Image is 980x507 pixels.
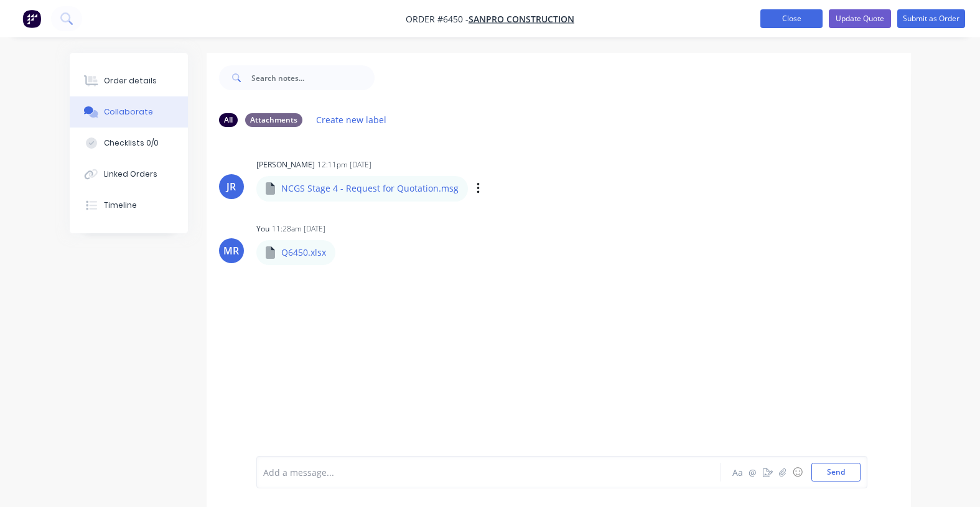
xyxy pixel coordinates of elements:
[70,159,188,190] button: Linked Orders
[226,179,236,194] div: JR
[730,465,745,480] button: Aa
[104,200,137,211] div: Timeline
[70,190,188,221] button: Timeline
[219,113,238,127] div: All
[760,9,823,28] button: Close
[251,65,375,90] input: Search notes...
[70,96,188,128] button: Collaborate
[281,246,326,259] p: Q6450.xlsx
[469,13,574,25] a: Sanpro Construction
[310,111,393,128] button: Create new label
[790,465,805,480] button: ☺
[104,137,159,149] div: Checklists 0/0
[245,113,302,127] div: Attachments
[256,223,269,235] div: You
[281,182,459,195] p: NCGS Stage 4 - Request for Quotation.msg
[70,65,188,96] button: Order details
[22,9,41,28] img: Factory
[104,106,153,118] div: Collaborate
[70,128,188,159] button: Checklists 0/0
[317,159,371,170] div: 12:11pm [DATE]
[256,159,315,170] div: [PERSON_NAME]
[745,465,760,480] button: @
[272,223,325,235] div: 11:28am [DATE]
[104,169,157,180] div: Linked Orders
[104,75,157,86] div: Order details
[406,13,469,25] span: Order #6450 -
[829,9,891,28] button: Update Quote
[897,9,965,28] button: Submit as Order
[811,463,861,481] button: Send
[223,243,239,258] div: MR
